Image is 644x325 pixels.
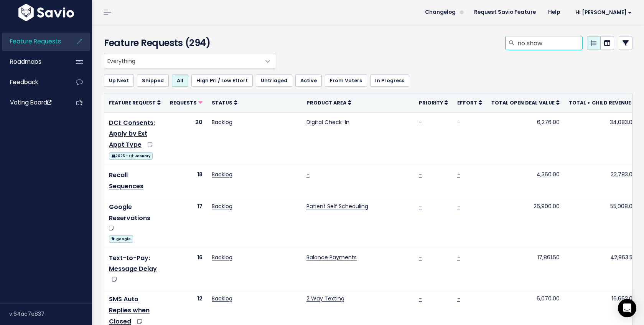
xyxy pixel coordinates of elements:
a: - [306,171,310,178]
img: logo-white.9d6f32f41409.svg [16,4,76,21]
span: Changelog [425,10,456,15]
input: Search features... [517,36,582,50]
a: Hi [PERSON_NAME] [566,7,638,18]
span: Everything [104,53,276,68]
a: Total open deal value [491,99,560,106]
a: Shipped [137,75,169,87]
a: Feature Requests [2,33,64,50]
a: Patient Self Scheduling [306,202,368,210]
a: - [419,295,422,302]
td: 17,861.50 [487,248,564,289]
a: Voting Board [2,94,64,111]
a: From Voters [325,75,367,87]
h4: Feature Requests (294) [104,36,273,50]
a: DCI: Consents: Apply by Ext Appt Type [109,118,155,149]
a: Help [542,7,566,18]
a: High Pri / Low Effort [191,75,253,87]
span: google [109,235,133,243]
span: Total open deal value [491,99,555,106]
a: Feature Request [109,99,161,106]
span: Requests [170,99,197,106]
a: Balance Payments [306,254,357,261]
td: 16 [165,248,207,289]
span: Feature Requests [10,37,61,45]
a: Backlog [212,202,232,210]
a: Priority [419,99,448,106]
a: Digital Check-In [306,118,349,126]
span: Voting Board [10,98,51,106]
a: Backlog [212,171,232,178]
span: Feedback [10,78,38,86]
a: Google Reservations [109,202,150,222]
td: 22,783.00 [564,165,641,197]
span: Total + Child Revenue [569,99,631,106]
a: - [457,118,460,126]
span: Status [212,99,232,106]
td: 4,360.00 [487,165,564,197]
div: v.64ac7e837 [9,304,92,324]
span: Hi [PERSON_NAME] [575,10,632,15]
a: Recall Sequences [109,171,143,191]
a: - [419,171,422,178]
a: Text-to-Pay: Message Delay [109,254,157,274]
a: - [419,118,422,126]
td: 20 [165,113,207,165]
a: - [457,171,460,178]
ul: Filter feature requests [104,75,632,87]
span: Priority [419,99,443,106]
span: 2025 - Q1: January [109,152,153,160]
td: 17 [165,197,207,248]
span: Feature Request [109,99,156,106]
a: Backlog [212,118,232,126]
a: Active [295,75,322,87]
a: All [172,75,188,87]
a: google [109,234,133,243]
a: - [457,254,460,261]
a: Product Area [306,99,351,106]
a: Backlog [212,295,232,302]
a: - [457,202,460,210]
td: 18 [165,165,207,197]
span: Product Area [306,99,346,106]
td: 42,863.50 [564,248,641,289]
a: Request Savio Feature [468,7,542,18]
td: 34,083.00 [564,113,641,165]
div: Open Intercom Messenger [618,299,636,317]
a: Backlog [212,254,232,261]
a: 2025 - Q1: January [109,151,153,160]
td: 6,276.00 [487,113,564,165]
a: In Progress [370,75,409,87]
a: Roadmaps [2,53,64,71]
span: Effort [457,99,477,106]
a: 2 Way Texting [306,295,344,302]
a: - [457,295,460,302]
td: 26,900.00 [487,197,564,248]
a: Total + Child Revenue [569,99,636,106]
a: - [419,254,422,261]
a: Up Next [104,75,134,87]
a: Feedback [2,73,64,91]
a: Requests [170,99,203,106]
a: Status [212,99,237,106]
span: Roadmaps [10,58,41,66]
span: Everything [104,53,260,68]
a: - [419,202,422,210]
a: Untriaged [256,75,292,87]
td: 55,008.00 [564,197,641,248]
a: Effort [457,99,482,106]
